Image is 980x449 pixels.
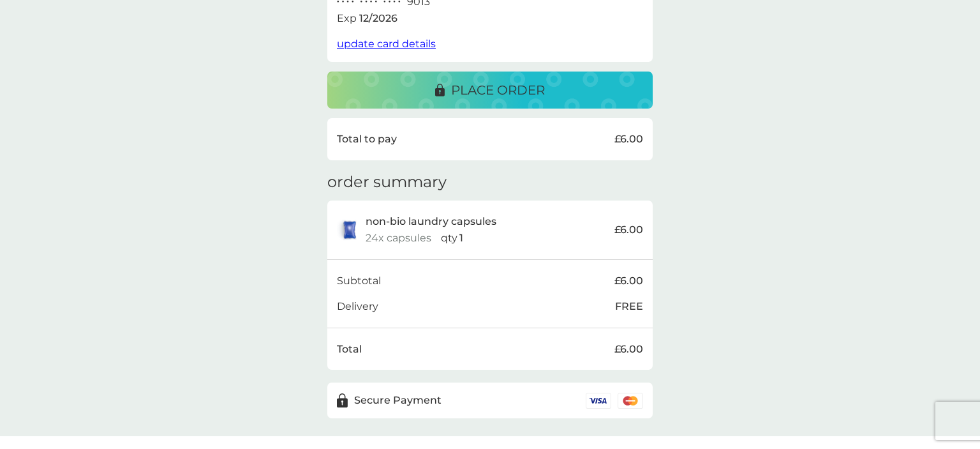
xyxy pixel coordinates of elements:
[615,298,643,315] p: FREE
[366,213,496,230] p: non-bio laundry capsules
[337,38,436,50] span: update card details
[327,72,653,109] button: place order
[337,36,436,52] button: update card details
[327,173,447,192] h3: order summary
[459,230,463,247] p: 1
[337,298,378,315] p: Delivery
[337,341,362,358] p: Total
[441,230,457,247] p: qty
[366,230,431,247] p: 24x capsules
[337,273,381,289] p: Subtotal
[451,80,545,100] p: place order
[337,131,397,148] p: Total to pay
[614,222,643,238] p: £6.00
[614,273,643,289] p: £6.00
[337,10,357,27] p: Exp
[614,131,643,148] p: £6.00
[614,341,643,358] p: £6.00
[354,392,442,409] p: Secure Payment
[359,10,397,27] p: 12 / 2026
